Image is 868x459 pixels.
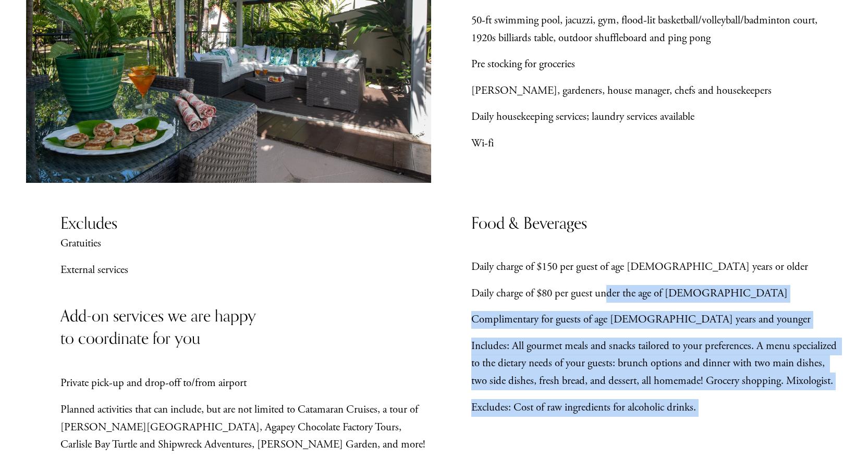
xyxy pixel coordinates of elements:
[471,135,842,153] p: Wi-fi
[471,399,842,417] p: Excludes: Cost of raw ingredients for alcoholic drinks.
[471,12,842,47] p: 50-ft swimming pool, jacuzzi, gym, flood-lit basketball/volleyball/badminton court, 1920s billiar...
[60,262,431,279] p: External services
[471,338,842,390] p: Includes: All gourmet meals and snacks tailored to your preferences. A menu specialized to the di...
[471,56,842,73] p: Pre stocking for groceries
[471,311,842,329] p: Complimentary for guests of age [DEMOGRAPHIC_DATA] years and younger
[60,212,260,234] h3: Excludes
[60,305,260,349] h3: Add-on services we are happy to coordinate for you
[471,82,842,100] p: [PERSON_NAME], gardeners, house manager, chefs and housekeepers
[471,108,842,126] p: Daily housekeeping services; laundry services available
[60,401,431,454] p: Planned activities that can include, but are not limited to Catamaran Cruises, a tour of [PERSON_...
[60,375,431,392] p: Private pick-up and drop-off to/from airport
[471,285,842,303] p: Daily charge of $80 per guest under the age of [DEMOGRAPHIC_DATA]
[471,258,842,276] p: Daily charge of $150 per guest of age [DEMOGRAPHIC_DATA] years or older
[471,212,671,234] h3: Food & Beverages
